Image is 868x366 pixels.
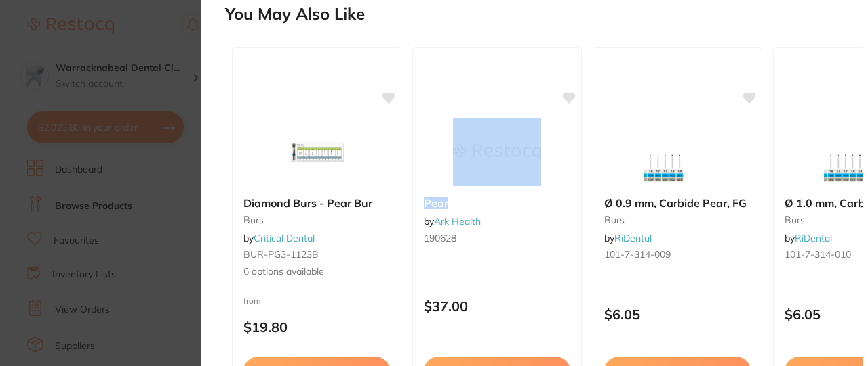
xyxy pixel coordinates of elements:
[453,118,541,186] img: Pear
[243,296,261,306] span: from
[604,249,751,260] small: 101-7-314-009
[614,232,652,244] a: RiDental
[424,233,570,244] small: 190628
[604,306,751,322] p: $6.05
[254,232,315,244] a: Critical Dental
[243,197,390,209] b: Diamond Burs - Pear Bur
[424,215,481,227] span: by
[795,232,832,244] a: RiDental
[633,118,722,186] img: Ø 0.9 mm, Carbide Pear, FG
[424,298,570,314] p: $37.00
[243,319,390,335] p: $19.80
[785,232,832,244] span: by
[604,232,652,244] span: by
[424,197,570,209] b: Pear
[273,118,361,186] img: Diamond Burs - Pear Bur
[243,214,390,225] small: burs
[243,249,390,260] small: BUR-PG3-1123B
[604,214,751,225] small: burs
[243,232,315,244] span: by
[243,265,390,279] span: 6 options available
[604,197,751,209] b: Ø 0.9 mm, Carbide Pear, FG
[434,215,481,227] a: Ark Health
[225,5,863,24] h2: You May Also Like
